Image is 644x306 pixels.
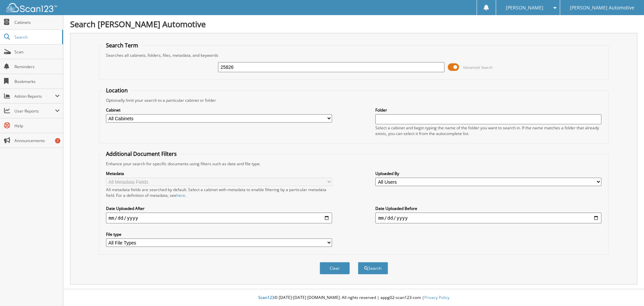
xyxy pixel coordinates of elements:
legend: Location [103,87,131,94]
div: Select a cabinet and begin typing the name of the folder you want to search in. If the name match... [375,125,601,136]
legend: Additional Document Filters [103,150,180,158]
input: end [375,213,601,223]
button: Search [358,262,388,274]
label: Metadata [106,171,332,176]
span: Admin Reports [14,93,55,99]
div: © [DATE]-[DATE] [DOMAIN_NAME]. All rights reserved | appg02-scan123-com | [63,290,644,306]
span: Advanced Search [463,65,493,70]
span: Scan [14,49,60,55]
span: User Reports [14,108,55,114]
span: Announcements [14,138,60,143]
span: Cabinets [14,19,60,25]
label: Date Uploaded Before [375,206,601,211]
div: Optionally limit your search to a particular cabinet or folder [103,97,605,103]
div: All metadata fields are searched by default. Select a cabinet with metadata to enable filtering b... [106,187,332,198]
span: Reminders [14,64,60,70]
label: Date Uploaded After [106,206,332,211]
iframe: Chat Widget [610,274,644,306]
img: scan123-logo-white.svg [7,3,57,12]
label: Folder [375,107,601,113]
input: start [106,213,332,223]
span: Bookmarks [14,79,60,84]
div: 7 [55,138,60,143]
legend: Search Term [103,42,142,49]
label: File type [106,231,332,237]
span: [PERSON_NAME] Automotive [570,6,634,10]
button: Clear [320,262,350,274]
a: Privacy Policy [424,295,449,300]
span: Help [14,123,60,129]
span: Scan123 [258,295,274,300]
div: Searches all cabinets, folders, files, metadata, and keywords [103,52,605,58]
a: here [176,192,185,198]
span: [PERSON_NAME] [506,6,543,10]
label: Uploaded By [375,171,601,176]
h1: Search [PERSON_NAME] Automotive [70,18,637,30]
label: Cabinet [106,107,332,113]
div: Enhance your search for specific documents using filters such as date and file type. [103,161,605,167]
span: Search [14,34,59,40]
